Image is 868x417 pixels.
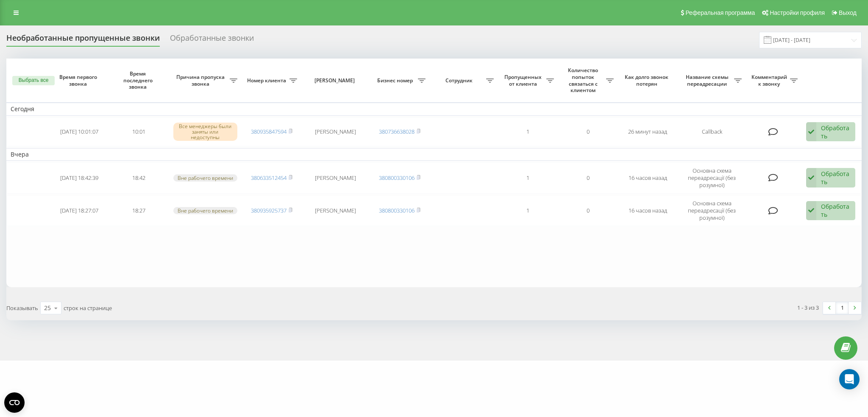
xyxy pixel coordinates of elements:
[301,118,370,146] td: [PERSON_NAME]
[246,77,289,84] span: Номер клиента
[374,77,418,84] span: Бизнес номер
[821,202,851,218] div: Обработать
[4,392,25,413] button: Open CMP widget
[434,77,486,84] span: Сотрудник
[64,304,112,312] span: строк на странице
[502,74,546,87] span: Пропущенных от клиента
[170,34,254,47] div: Обработанные звонки
[173,207,237,214] div: Вне рабочего времени
[49,118,109,146] td: [DATE] 10:01:07
[618,195,678,226] td: 16 часов назад
[12,76,55,85] button: Выбрать все
[558,162,618,193] td: 0
[498,195,558,226] td: 1
[685,9,755,16] span: Реферальная программа
[797,303,819,312] div: 1 - 3 из 3
[618,162,678,193] td: 16 часов назад
[173,74,230,87] span: Причина пропуска звонка
[558,195,618,226] td: 0
[109,162,169,193] td: 18:42
[301,162,370,193] td: [PERSON_NAME]
[678,118,746,146] td: Callback
[173,174,237,182] div: Вне рабочего времени
[821,170,851,186] div: Обработать
[6,148,862,161] td: Вчера
[6,34,160,47] div: Необработанные пропущенные звонки
[49,162,109,193] td: [DATE] 18:42:39
[821,124,851,140] div: Обработать
[625,74,671,87] span: Как долго звонок потерян
[770,9,825,16] span: Настройки профиля
[379,128,415,135] a: 380736638028
[44,304,51,312] div: 25
[618,118,678,146] td: 26 минут назад
[109,195,169,226] td: 18:27
[379,207,415,214] a: 380800330106
[251,207,287,214] a: 380935925737
[750,74,790,87] span: Комментарий к звонку
[173,123,237,141] div: Все менеджеры были заняты или недоступны
[251,174,287,182] a: 380633512454
[498,118,558,146] td: 1
[839,9,857,16] span: Выход
[678,195,746,226] td: Основна схема переадресації (без розумної)
[562,67,606,93] span: Количество попыток связаться с клиентом
[498,162,558,193] td: 1
[109,118,169,146] td: 10:01
[836,302,849,314] a: 1
[682,74,734,87] span: Название схемы переадресации
[558,118,618,146] td: 0
[56,74,102,87] span: Время первого звонка
[116,70,162,90] span: Время последнего звонка
[301,195,370,226] td: [PERSON_NAME]
[251,128,287,135] a: 380935847594
[49,195,109,226] td: [DATE] 18:27:07
[678,162,746,193] td: Основна схема переадресації (без розумної)
[6,304,38,312] span: Показывать
[6,103,862,115] td: Сегодня
[379,174,415,182] a: 380800330106
[839,369,860,389] div: Open Intercom Messenger
[309,77,362,84] span: [PERSON_NAME]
